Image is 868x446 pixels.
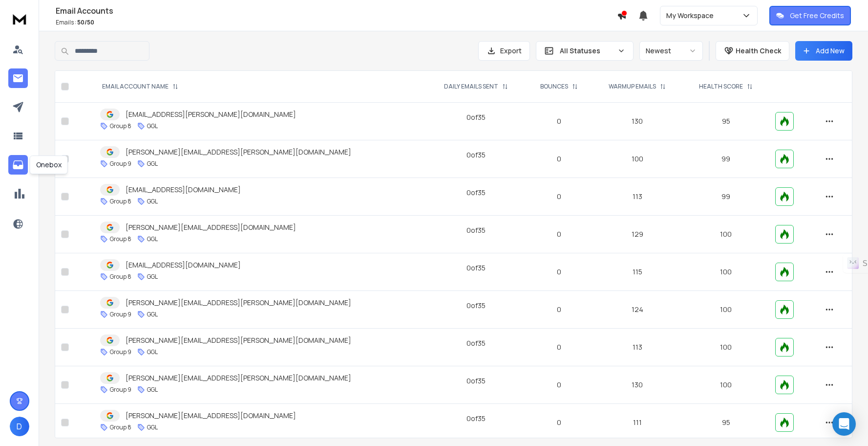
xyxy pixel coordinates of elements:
p: Get Free Credits [790,11,844,21]
div: Onebox [30,156,68,174]
p: WARMUP EMAILS [609,83,656,90]
div: EMAIL ACCOUNT NAME [102,83,178,90]
div: Open Intercom Messenger [832,412,856,436]
p: My Workspace [666,11,718,21]
p: BOUNCES [540,83,568,90]
p: DAILY EMAILS SENT [444,83,498,90]
button: Get Free Credits [769,6,851,25]
p: HEALTH SCORE [699,83,743,90]
h1: Email Accounts [56,5,617,17]
button: D [10,417,29,436]
img: logo [10,10,29,28]
p: Emails : [56,19,617,26]
span: 50 / 50 [77,18,94,26]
